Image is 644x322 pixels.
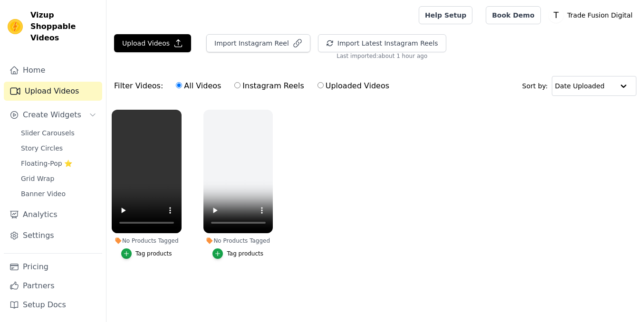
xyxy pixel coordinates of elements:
div: Filter Videos: [114,75,394,97]
a: Slider Carousels [15,126,102,140]
label: Instagram Reels [234,80,304,92]
a: Pricing [4,257,102,276]
div: No Products Tagged [203,237,273,245]
span: Last imported: about 1 hour ago [336,52,427,60]
button: T Trade Fusion Digital [548,7,636,24]
button: Import Instagram Reel [206,34,310,52]
div: Tag products [135,250,172,257]
input: All Videos [176,82,182,88]
div: Sort by: [522,76,637,96]
span: Story Circles [21,143,63,153]
span: Create Widgets [23,109,81,121]
a: Floating-Pop ⭐ [15,157,102,170]
a: Banner Video [15,187,102,200]
button: Create Widgets [4,105,102,124]
a: Home [4,61,102,80]
span: Slider Carousels [21,128,75,138]
input: Uploaded Videos [317,82,324,88]
label: Uploaded Videos [317,80,390,92]
button: Upload Videos [114,34,191,52]
a: Grid Wrap [15,172,102,185]
span: Vizup Shoppable Videos [30,9,98,44]
a: Upload Videos [4,82,102,101]
div: No Products Tagged [112,237,182,245]
text: T [553,10,558,20]
div: Tag products [227,250,263,257]
span: Banner Video [21,189,66,199]
a: Settings [4,226,102,245]
a: Help Setup [419,6,472,24]
a: Story Circles [15,142,102,155]
a: Setup Docs [4,295,102,314]
button: Tag products [212,248,263,259]
a: Analytics [4,205,102,224]
a: Partners [4,276,102,295]
p: Trade Fusion Digital [564,7,636,24]
button: Tag products [121,248,172,259]
button: Import Latest Instagram Reels [318,34,446,52]
img: Vizup [8,19,23,34]
label: All Videos [175,80,221,92]
span: Floating-Pop ⭐ [21,159,72,168]
input: Instagram Reels [234,82,240,88]
span: Grid Wrap [21,174,54,183]
a: Book Demo [486,6,540,24]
